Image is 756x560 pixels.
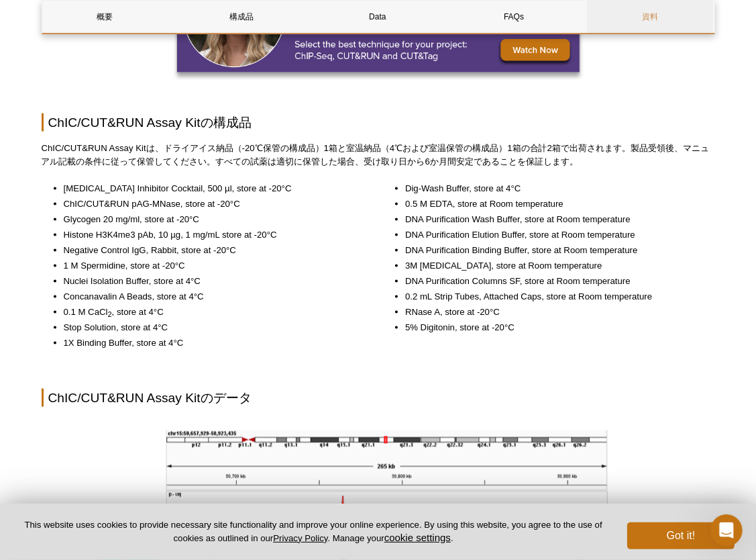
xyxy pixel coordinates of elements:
h2: ChIC/CUT&RUN Assay Kitの構成品 [42,113,715,132]
li: 1 M Spermidine, store at -20°C [64,259,360,273]
a: Privacy Policy [273,533,327,543]
button: Got it! [627,522,735,549]
a: 構成品 [178,1,305,33]
sub: 2 [107,311,111,319]
li: 5% Digitonin, store at -20°C [405,321,702,334]
li: DNA Purification Elution Buffer, store at Room temperature [405,228,702,242]
a: 資料 [587,1,713,33]
a: Data [315,1,441,33]
a: 概要 [42,1,168,33]
h2: ChIC/CUT&RUN Assay Kitのデータ [42,389,715,407]
p: ChIC/CUT&RUN Assay Kitは、ドライアイス納品（-20℃保管の構成品）1箱と室温納品（4℃および室温保管の構成品）1箱の合計2箱で出荷されます。製品受領後、マニュアル記載の条件... [42,142,715,169]
li: 3M [MEDICAL_DATA], store at Room temperature [405,259,702,273]
li: DNA Purification Columns SF, store at Room temperature [405,275,702,288]
li: 0.5 M EDTA, store at Room temperature [405,197,702,211]
li: Concanavalin A Beads, store at 4°C [64,290,360,304]
li: ChIC/CUT&RUN pAG-MNase, store at -20°C [64,197,360,211]
li: 1X Binding Buffer, store at 4°C [64,336,360,350]
li: Negative Control IgG, Rabbit, store at -20°C [64,244,360,257]
li: 0.1 M CaCl , store at 4°C [64,306,360,319]
li: Nuclei Isolation Buffer, store at 4°C [64,275,360,288]
a: FAQs [451,1,577,33]
iframe: Intercom live chat [710,514,743,547]
li: DNA Purification Wash Buffer, store at Room temperature [405,213,702,226]
li: 0.2 mL Strip Tubes, Attached Caps, store at Room temperature [405,290,702,304]
p: This website uses cookies to provide necessary site functionality and improve your online experie... [21,519,605,545]
li: RNase A, store at -20°C [405,306,702,319]
li: Glycogen 20 mg/ml, store at -20°C [64,213,360,226]
li: Stop Solution, store at 4°C [64,321,360,334]
li: Dig-Wash Buffer, store at 4°C [405,182,702,195]
li: [MEDICAL_DATA] Inhibitor Cocktail, 500 µl, store at -20°C [64,182,360,195]
li: DNA Purification Binding Buffer, store at Room temperature [405,244,702,257]
li: Histone H3K4me3 pAb, 10 µg, 1 mg/mL store at -20°C [64,228,360,242]
button: cookie settings [384,532,451,543]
